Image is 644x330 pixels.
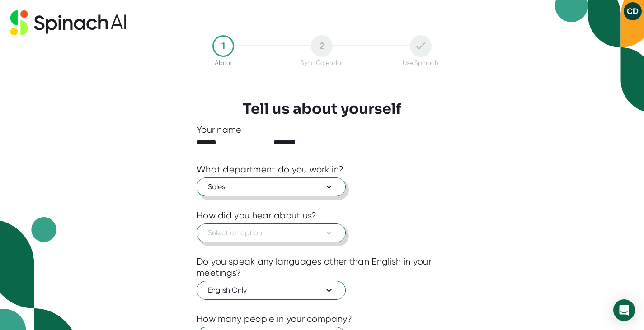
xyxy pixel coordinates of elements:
div: Your name [197,124,447,135]
div: 1 [212,35,234,57]
button: Select an option [197,223,346,242]
button: CD [624,2,642,20]
div: Sync Calendar [301,59,343,66]
div: 2 [311,35,333,57]
span: English Only [208,285,334,296]
span: Select an option [208,228,334,238]
div: Use Spinach [403,59,438,66]
div: Open Intercom Messenger [613,299,635,321]
button: Sales [197,177,346,196]
h3: Tell us about yourself [243,100,401,117]
span: Sales [208,181,334,192]
button: English Only [197,281,346,300]
div: How did you hear about us? [197,210,317,221]
div: What department do you work in? [197,164,343,175]
div: Do you speak any languages other than English in your meetings? [197,256,447,279]
div: About [215,59,232,66]
div: How many people in your company? [197,313,353,325]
